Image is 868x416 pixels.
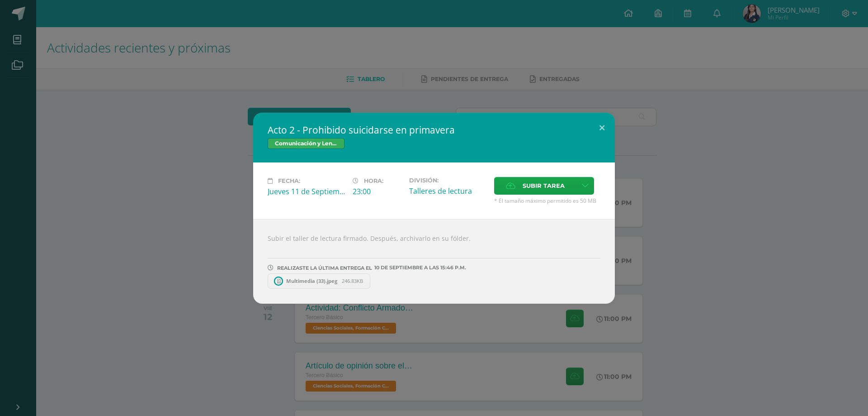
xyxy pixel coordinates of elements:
span: Multimedia (33).jpeg [282,277,342,284]
h2: Acto 2 - Prohibido suicidarse en primavera [268,124,600,136]
div: Subir el taller de lectura firmado. Después, archivarlo en su fólder. [253,219,615,304]
span: 246.83KB [342,277,363,284]
button: Close (Esc) [589,113,615,143]
a: Multimedia (33).jpeg 246.83KB [268,273,370,289]
span: Comunicación y Lenguaje, Idioma Español [268,138,344,149]
span: Subir tarea [523,177,565,194]
span: * El tamaño máximo permitido es 50 MB [494,197,600,205]
div: 23:00 [353,186,402,196]
div: Jueves 11 de Septiembre [268,186,345,196]
span: Hora: [364,177,383,184]
span: Fecha: [278,177,300,184]
label: División: [409,177,487,184]
span: 10 DE septiembre A LAS 15:46 P.M. [372,268,466,268]
div: Talleres de lectura [409,186,487,196]
span: REALIZASTE LA ÚLTIMA ENTREGA EL [277,265,372,271]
